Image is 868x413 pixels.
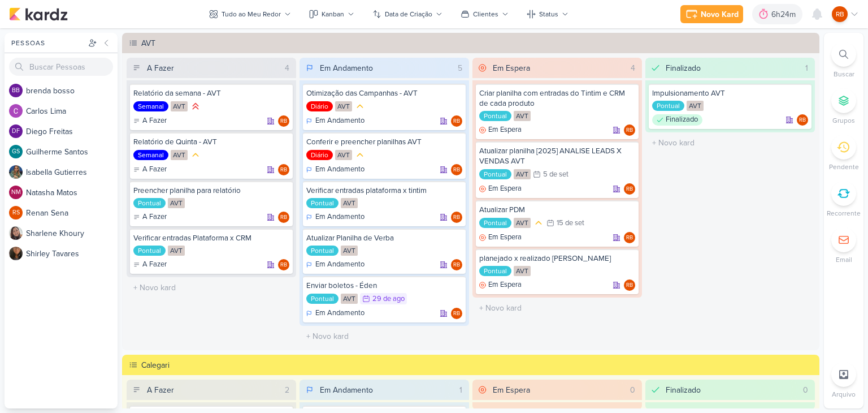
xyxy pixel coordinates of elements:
div: 29 de ago [372,295,405,303]
div: Rogerio Bispo [451,259,462,270]
p: RB [280,263,287,268]
p: Grupos [832,115,855,126]
div: brenda bosso [9,84,23,97]
div: b r e n d a b o s s o [26,85,118,97]
p: GS [12,149,20,155]
div: AVT [341,246,358,256]
div: D i e g o F r e i t a s [26,126,118,137]
p: Em Espera [488,232,522,243]
p: Arquivo [832,389,856,399]
div: Em Espera [479,232,522,243]
div: Pontual [306,198,338,208]
p: RB [626,187,633,192]
p: Em Andamento [315,212,364,223]
div: Responsável: Rogerio Bispo [451,115,462,127]
div: Responsável: Rogerio Bispo [451,259,462,270]
div: Em Andamento [306,308,364,319]
div: Pessoas [9,38,86,48]
div: Em Espera [493,384,530,396]
div: Novo Kard [701,8,739,20]
div: Pontual [479,111,511,121]
p: NM [11,190,21,196]
div: Semanal [133,101,168,111]
div: Responsável: Rogerio Bispo [624,183,635,195]
div: Em Espera [479,124,522,136]
div: 5 [453,62,467,74]
div: Responsável: Rogerio Bispo [278,259,289,270]
div: Diego Freitas [9,124,23,138]
div: Pontual [479,218,511,228]
div: Em Espera [493,62,530,74]
p: Em Espera [488,279,522,291]
div: A Fazer [133,115,167,127]
div: 1 [455,384,467,396]
input: + Novo kard [302,328,467,345]
p: A Fazer [142,115,167,127]
li: Ctrl + F [824,42,863,79]
p: Recorrente [827,208,861,218]
div: Em Andamento [320,62,373,74]
div: Otimização das Campanhas - AVT [306,88,462,98]
div: Renan Sena [9,206,23,220]
p: RS [12,210,20,216]
div: Rogerio Bispo [278,212,289,223]
div: AVT [341,198,358,208]
p: Em Espera [488,183,522,195]
p: A Fazer [142,259,167,270]
input: Buscar Pessoas [9,58,113,76]
div: Diário [306,101,333,111]
div: 2 [280,384,294,396]
div: AVT [341,294,358,304]
div: Diário [306,150,333,160]
div: Semanal [133,150,168,160]
div: AVT [168,246,185,256]
div: 6h24m [771,8,799,20]
div: S h a r l e n e K h o u r y [26,227,118,239]
p: Em Andamento [315,308,364,319]
div: Em Espera [479,183,522,195]
div: Rogerio Bispo [832,6,848,22]
p: RB [799,118,806,123]
div: Pontual [479,169,511,179]
div: Rogerio Bispo [451,308,462,319]
div: Pontual [133,246,166,256]
div: Pontual [133,198,166,208]
p: Em Andamento [315,259,364,270]
p: RB [453,215,460,221]
p: Finalizado [666,114,698,126]
img: Isabella Gutierres [9,165,23,179]
div: AVT [168,198,185,208]
div: Verificar entradas plataforma x tintim [306,186,462,196]
div: Calegari [141,359,816,371]
div: Atualizar planilha [2025] ANALISE LEADS X VENDAS AVT [479,146,635,166]
div: Verificar entradas Plataforma x CRM [133,233,289,243]
div: Responsável: Rogerio Bispo [624,279,635,291]
div: AVT [335,101,352,111]
div: Relatório de Quinta - AVT [133,137,289,147]
div: Rogerio Bispo [278,259,289,270]
div: Prioridade Média [354,101,366,112]
p: Buscar [834,69,854,79]
p: RB [453,119,460,124]
div: Rogerio Bispo [624,232,635,243]
div: 0 [798,384,813,396]
p: A Fazer [142,212,167,223]
div: G u i l h e r m e S a n t o s [26,146,118,158]
div: Finalizado [652,114,702,126]
img: Sharlene Khoury [9,226,23,240]
div: Em Andamento [306,115,364,127]
div: 0 [626,384,640,396]
div: Responsável: Rogerio Bispo [278,115,289,127]
p: RB [626,235,633,241]
div: Rogerio Bispo [451,164,462,175]
div: 1 [801,62,813,74]
div: Relatório da semana - AVT [133,88,289,98]
img: kardz.app [9,7,68,21]
div: Prioridade Média [190,149,201,161]
div: Responsável: Rogerio Bispo [451,212,462,223]
div: AVT [514,111,531,121]
input: + Novo kard [129,279,294,296]
div: 4 [626,62,640,74]
div: AVT [171,101,188,111]
button: Novo Kard [680,5,743,23]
